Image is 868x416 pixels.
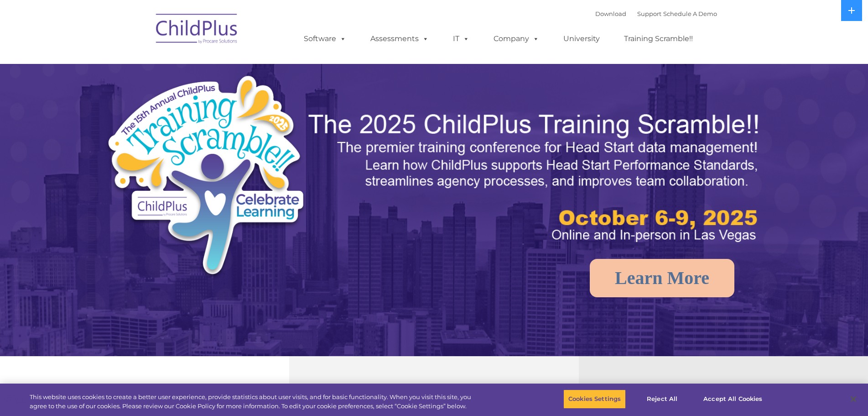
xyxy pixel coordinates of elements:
[590,259,734,297] a: Learn More
[127,98,166,105] span: Phone number
[361,30,438,48] a: Assessments
[295,30,355,48] a: Software
[615,30,702,48] a: Training Scramble!!
[698,390,767,409] button: Accept All Cookies
[563,390,626,409] button: Cookies Settings
[484,30,548,48] a: Company
[663,10,717,17] a: Schedule A Demo
[151,7,243,53] img: ChildPlus by Procare Solutions
[595,10,717,17] font: |
[595,10,626,17] a: Download
[843,389,863,409] button: Close
[127,60,155,67] span: Last name
[30,393,478,411] div: This website uses cookies to create a better user experience, provide statistics about user visit...
[637,10,661,17] a: Support
[634,390,691,409] button: Reject All
[444,30,478,48] a: IT
[554,30,609,48] a: University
